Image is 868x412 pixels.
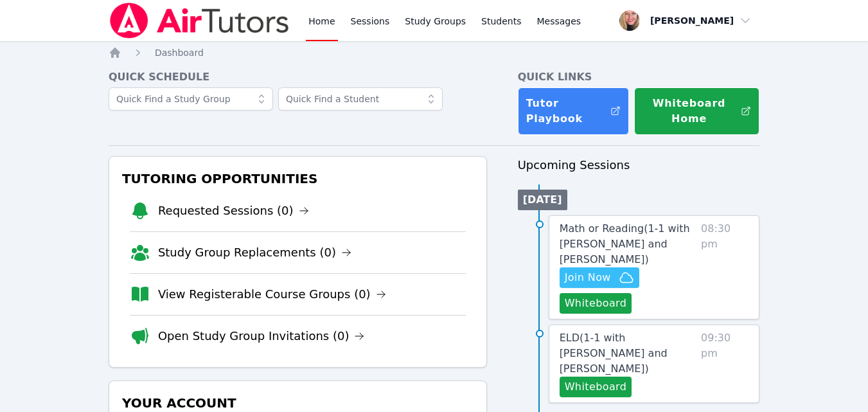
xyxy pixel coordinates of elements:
[560,293,632,314] button: Whiteboard
[518,69,760,85] h4: Quick Links
[120,167,476,190] h3: Tutoring Opportunities
[155,46,204,59] a: Dashboard
[518,87,630,135] a: Tutor Playbook
[701,330,748,397] span: 09:30 pm
[158,285,386,303] a: View Registerable Course Groups (0)
[560,222,690,265] span: Math or Reading ( 1-1 with [PERSON_NAME] and [PERSON_NAME] )
[634,87,759,135] button: Whiteboard Home
[109,87,273,111] input: Quick Find a Study Group
[158,244,351,262] a: Study Group Replacements (0)
[701,221,748,314] span: 08:30 pm
[518,190,567,210] li: [DATE]
[560,221,696,267] a: Math or Reading(1-1 with [PERSON_NAME] and [PERSON_NAME])
[278,87,443,111] input: Quick Find a Student
[155,48,204,58] span: Dashboard
[560,377,632,397] button: Whiteboard
[158,202,309,220] a: Requested Sessions (0)
[560,332,668,375] span: ELD ( 1-1 with [PERSON_NAME] and [PERSON_NAME] )
[158,327,365,345] a: Open Study Group Invitations (0)
[565,270,611,285] span: Join Now
[560,267,639,288] button: Join Now
[560,330,696,377] a: ELD(1-1 with [PERSON_NAME] and [PERSON_NAME])
[109,46,759,59] nav: Breadcrumb
[109,3,290,39] img: Air Tutors
[518,156,760,174] h3: Upcoming Sessions
[537,15,581,28] span: Messages
[109,69,487,85] h4: Quick Schedule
